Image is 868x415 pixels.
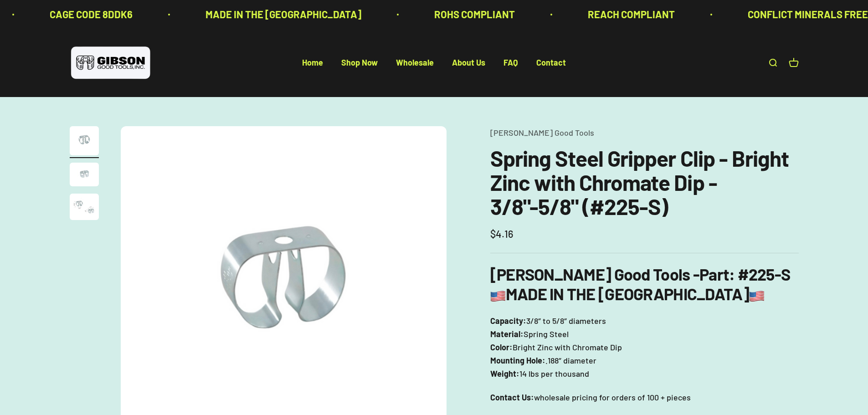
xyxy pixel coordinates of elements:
button: Go to item 3 [70,194,99,223]
button: Go to item 2 [70,163,99,189]
a: FAQ [503,58,518,68]
b: MADE IN THE [GEOGRAPHIC_DATA] [490,284,765,303]
a: Shop Now [341,58,378,68]
p: ROHS COMPLIANT [426,6,507,22]
button: Go to item 1 [70,126,99,158]
strong: Color: [490,342,513,352]
img: Spring Steel Gripper Clip - Bright Zinc with Chromate Dip - 3/8"-5/8" (#225-S) [70,126,99,155]
p: CONFLICT MINERALS FREE [740,6,860,22]
p: 3/8″ to 5/8″ diameters Spring Steel Bright Zinc with Chromate Dip .188″ diameter 14 lbs per thousand [490,314,799,380]
p: wholesale pricing for orders of 100 + pieces [490,391,799,404]
strong: Material: [490,329,524,339]
span: Part [699,264,729,284]
img: close up of a spring steel gripper clip, tool clip, durable, secure holding, Excellent corrosion ... [70,163,99,186]
strong: Mounting Hole: [490,355,545,365]
strong: Capacity: [490,316,526,326]
a: About Us [452,58,485,68]
strong: Contact Us: [490,392,534,402]
sale-price: $4.16 [490,226,514,242]
p: MADE IN THE [GEOGRAPHIC_DATA] [197,6,353,22]
strong: Weight: [490,369,519,379]
a: Home [302,58,323,68]
a: [PERSON_NAME] Good Tools [490,128,594,138]
p: CAGE CODE 8DDK6 [41,6,124,22]
a: Wholesale [396,58,434,68]
a: Contact [536,58,566,68]
b: [PERSON_NAME] Good Tools - [490,264,729,284]
img: close up of a spring steel gripper clip, tool clip, durable, secure holding, Excellent corrosion ... [70,194,99,220]
strong: : #225-S [729,264,790,284]
p: REACH COMPLIANT [580,6,667,22]
h1: Spring Steel Gripper Clip - Bright Zinc with Chromate Dip - 3/8"-5/8" (#225-S) [490,146,799,218]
